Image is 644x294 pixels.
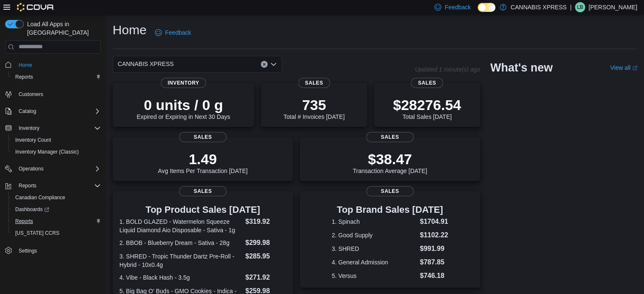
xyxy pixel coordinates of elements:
[15,89,47,99] a: Customers
[15,106,101,116] span: Catalog
[2,88,104,100] button: Customers
[137,96,230,120] div: Expired or Expiring in Next 30 Days
[15,230,59,236] span: [US_STATE] CCRS
[119,205,286,215] h3: Top Product Sales [DATE]
[119,252,242,269] dt: 3. SHRED - Tropic Thunder Dartz Pre-Roll - Hybrid - 10x0.4g
[298,78,330,88] span: Sales
[15,164,47,174] button: Operations
[12,228,63,238] a: [US_STATE] CCRS
[15,181,40,191] button: Reports
[589,2,637,12] p: [PERSON_NAME]
[158,151,248,168] p: 1.49
[12,204,101,214] span: Dashboards
[632,66,637,71] svg: External link
[12,147,101,157] span: Inventory Manager (Classic)
[12,228,101,238] span: Washington CCRS
[12,216,36,226] a: Reports
[245,272,286,283] dd: $271.92
[119,273,242,282] dt: 4. Vibe - Black Hash - 3.5g
[8,203,104,215] a: Dashboards
[393,96,461,113] p: $28276.54
[15,181,101,191] span: Reports
[2,105,104,117] button: Catalog
[332,217,416,226] dt: 1. Spinach
[420,244,448,254] dd: $991.99
[490,61,553,74] h2: What's new
[2,122,104,134] button: Inventory
[261,61,268,68] button: Clear input
[179,132,227,142] span: Sales
[118,59,174,69] span: CANNABIS XPRESS
[8,146,104,158] button: Inventory Manager (Classic)
[179,186,227,196] span: Sales
[15,60,101,70] span: Home
[17,3,55,11] img: Cova
[411,78,443,88] span: Sales
[2,180,104,192] button: Reports
[332,205,448,215] h3: Top Brand Sales [DATE]
[245,217,286,227] dd: $319.92
[283,96,344,113] p: 735
[15,218,33,225] span: Reports
[19,91,43,98] span: Customers
[8,192,104,203] button: Canadian Compliance
[119,217,242,234] dt: 1. BOLD GLAZED - Watermelon Squeeze Liquid Diamond Aio Disposable - Sativa - 1g
[420,230,448,240] dd: $1102.22
[15,106,39,116] button: Catalog
[245,251,286,261] dd: $285.95
[420,257,448,267] dd: $787.85
[15,246,40,256] a: Settings
[24,20,101,37] span: Load All Apps in [GEOGRAPHIC_DATA]
[119,239,242,247] dt: 2. BBOB - Blueberry Dream - Sativa - 28g
[415,66,480,73] p: Updated 1 minute(s) ago
[19,108,36,115] span: Catalog
[12,192,101,203] span: Canadian Compliance
[12,135,55,145] a: Inventory Count
[15,74,33,80] span: Reports
[2,59,104,71] button: Home
[19,182,36,189] span: Reports
[332,258,416,267] dt: 4. General Admission
[15,194,65,201] span: Canadian Compliance
[15,60,36,70] a: Home
[15,164,101,174] span: Operations
[2,244,104,256] button: Settings
[478,3,495,12] input: Dark Mode
[19,125,39,132] span: Inventory
[366,132,414,142] span: Sales
[15,206,49,213] span: Dashboards
[12,204,53,214] a: Dashboards
[12,216,101,226] span: Reports
[12,135,101,145] span: Inventory Count
[113,22,146,38] h1: Home
[137,96,230,113] p: 0 units / 0 g
[570,2,572,12] p: |
[393,96,461,120] div: Total Sales [DATE]
[15,123,101,133] span: Inventory
[19,247,37,254] span: Settings
[332,245,416,253] dt: 3. SHRED
[8,71,104,83] button: Reports
[12,72,101,82] span: Reports
[245,238,286,248] dd: $299.98
[270,61,277,68] button: Open list of options
[575,2,585,12] div: Liam Barry
[353,151,427,174] div: Transaction Average [DATE]
[366,186,414,196] span: Sales
[161,78,206,88] span: Inventory
[353,151,427,168] p: $38.47
[158,151,248,174] div: Avg Items Per Transaction [DATE]
[332,272,416,280] dt: 5. Versus
[15,148,79,155] span: Inventory Manager (Classic)
[8,215,104,227] button: Reports
[12,72,36,82] a: Reports
[19,62,32,69] span: Home
[12,147,82,157] a: Inventory Manager (Classic)
[8,134,104,146] button: Inventory Count
[152,24,194,41] a: Feedback
[15,137,51,143] span: Inventory Count
[445,3,470,11] span: Feedback
[2,163,104,175] button: Operations
[610,64,637,71] a: View allExternal link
